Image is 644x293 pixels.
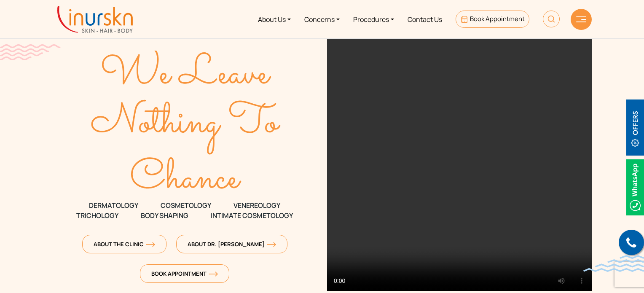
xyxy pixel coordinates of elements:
img: inurskn-logo [57,6,133,33]
img: orange-arrow [209,271,218,277]
span: VENEREOLOGY [233,200,280,210]
text: Nothing To [91,92,281,154]
span: About The Clinic [94,240,155,248]
a: About Us [251,3,298,35]
img: orange-arrow [267,242,276,247]
a: Book Appointmentorange-arrow [140,264,229,283]
text: Chance [130,148,242,210]
span: About Dr. [PERSON_NAME] [188,240,276,248]
img: bluewave [583,255,644,272]
a: Book Appointment [456,11,529,28]
span: Body Shaping [141,210,188,220]
img: HeaderSearch [543,11,560,27]
img: offerBt [626,99,644,156]
span: Book Appointment [151,270,218,277]
a: Contact Us [401,3,449,35]
a: Procedures [346,3,401,35]
span: TRICHOLOGY [76,210,118,220]
a: Whatsappicon [626,182,644,191]
text: We Leave [100,43,271,106]
span: DERMATOLOGY [89,200,138,210]
a: About The Clinicorange-arrow [82,235,166,253]
a: Concerns [298,3,346,35]
img: Whatsappicon [626,159,644,215]
span: COSMETOLOGY [161,200,211,210]
a: About Dr. [PERSON_NAME]orange-arrow [176,235,287,253]
img: hamLine.svg [576,16,586,22]
span: Intimate Cosmetology [211,210,293,220]
img: orange-arrow [146,242,155,247]
span: Book Appointment [470,14,525,23]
